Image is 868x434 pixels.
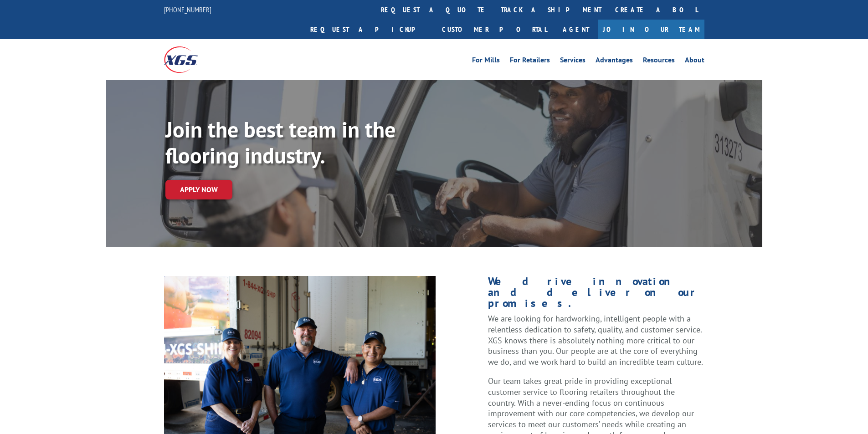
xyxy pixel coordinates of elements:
a: For Mills [472,56,500,66]
h1: We drive innovation and deliver on our promises. [488,276,704,313]
a: [PHONE_NUMBER] [164,5,211,14]
a: Request a pickup [303,20,435,39]
a: Advantages [596,56,633,66]
a: About [685,56,704,66]
a: Agent [554,20,598,39]
p: We are looking for hardworking, intelligent people with a relentless dedication to safety, qualit... [488,313,704,376]
a: Customer Portal [435,20,554,39]
a: For Retailers [510,56,550,66]
a: Resources [643,56,675,66]
a: Apply now [165,180,232,199]
a: Join Our Team [598,20,704,39]
strong: Join the best team in the flooring industry. [165,115,395,170]
a: Services [560,56,586,66]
